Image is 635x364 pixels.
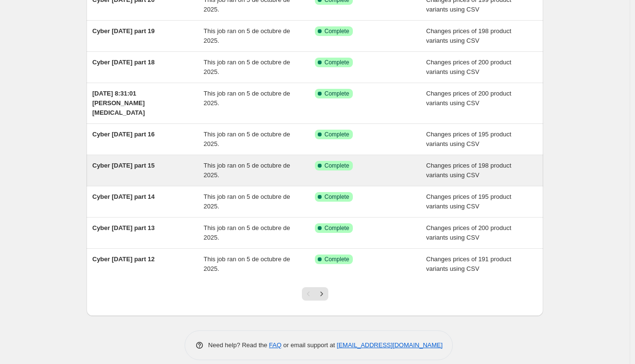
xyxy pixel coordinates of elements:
span: Cyber [DATE] part 16 [92,131,155,138]
span: This job ran on 5 de octubre de 2025. [204,131,290,147]
span: Cyber [DATE] part 13 [92,224,155,231]
span: Cyber [DATE] part 15 [92,162,155,169]
span: Complete [324,162,349,170]
span: Complete [324,90,349,97]
span: Complete [324,255,349,263]
span: This job ran on 5 de octubre de 2025. [204,27,290,44]
span: Complete [324,27,349,35]
span: Changes prices of 198 product variants using CSV [426,162,511,179]
span: Changes prices of 200 product variants using CSV [426,224,511,241]
span: Complete [324,224,349,232]
span: Complete [324,131,349,138]
span: Complete [324,59,349,66]
span: This job ran on 5 de octubre de 2025. [204,224,290,241]
nav: Pagination [302,287,328,301]
a: FAQ [269,341,282,349]
span: Changes prices of 195 product variants using CSV [426,131,511,147]
span: Changes prices of 191 product variants using CSV [426,255,511,272]
span: This job ran on 5 de octubre de 2025. [204,255,290,272]
span: Changes prices of 200 product variants using CSV [426,90,511,107]
span: Changes prices of 200 product variants using CSV [426,59,511,75]
span: This job ran on 5 de octubre de 2025. [204,162,290,179]
span: or email support at [282,341,337,349]
span: This job ran on 5 de octubre de 2025. [204,90,290,107]
span: This job ran on 5 de octubre de 2025. [204,59,290,75]
a: [EMAIL_ADDRESS][DOMAIN_NAME] [337,341,443,349]
span: Cyber [DATE] part 12 [92,255,155,263]
span: Complete [324,193,349,201]
span: Need help? Read the [208,341,269,349]
span: Cyber [DATE] part 14 [92,193,155,200]
span: Changes prices of 195 product variants using CSV [426,193,511,210]
span: Cyber [DATE] part 19 [92,27,155,35]
button: Next [315,287,328,301]
span: Changes prices of 198 product variants using CSV [426,27,511,44]
span: This job ran on 5 de octubre de 2025. [204,193,290,210]
span: [DATE] 8:31:01 [PERSON_NAME] [MEDICAL_DATA] [92,90,145,116]
span: Cyber [DATE] part 18 [92,59,155,66]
